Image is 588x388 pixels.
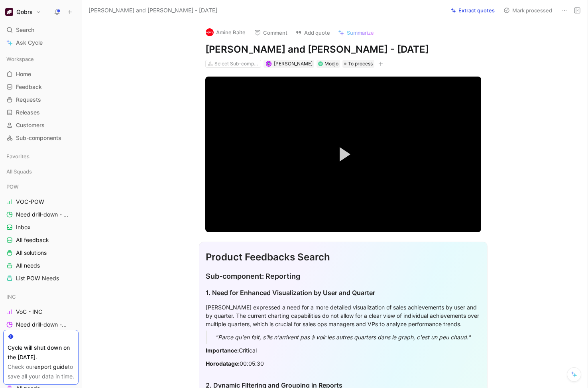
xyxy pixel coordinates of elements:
[206,271,481,282] div: Sub-component: Reporting
[16,96,41,104] span: Requests
[3,81,79,93] a: Feedback
[3,234,79,246] a: All feedback
[3,37,79,49] a: Ask Cycle
[206,346,481,355] div: Critical
[348,60,373,68] span: To process
[205,77,481,232] div: Video Player
[3,272,79,284] a: List POW Needs
[206,28,214,36] img: logo
[16,8,33,16] h1: Qobra
[16,134,61,142] span: Sub-components
[274,61,313,67] span: [PERSON_NAME]
[3,150,79,162] div: Favorites
[16,108,40,116] span: Releases
[34,363,68,370] a: export guide
[205,43,481,56] h1: [PERSON_NAME] and [PERSON_NAME] - [DATE]
[16,223,31,231] span: Inbox
[3,209,79,221] a: Need drill-down - POW
[3,6,43,18] button: QobraQobra
[325,136,361,172] button: Play Video
[206,303,481,328] div: [PERSON_NAME] expressed a need for a more detailed visualization of sales achievements by user an...
[3,106,79,118] a: Releases
[3,196,79,208] a: VOC-POW
[8,343,74,362] div: Cycle will shut down on the [DATE].
[16,25,34,35] span: Search
[251,27,291,38] button: Comment
[206,288,481,297] div: 1. Need for Enhanced Visualization by User and Quarter
[3,24,79,36] div: Search
[16,38,43,47] span: Ask Cycle
[3,53,79,65] div: Workspace
[206,347,239,354] strong: Importance:
[202,26,249,38] button: logoAmine Baite
[3,94,79,106] a: Requests
[16,236,49,244] span: All feedback
[16,262,40,270] span: All needs
[206,360,240,367] strong: Horodatage:
[215,333,490,341] div: "Parce qu'en fait, s'ils n'arrivent pas à voir les autres quarters dans le graph, c'est un peu ch...
[206,250,481,264] div: Product Feedbacks Search
[3,291,79,303] div: INC
[292,27,334,38] button: Add quote
[16,321,68,329] span: Need drill-down - INC
[16,121,45,129] span: Customers
[3,119,79,131] a: Customers
[5,8,13,16] img: Qobra
[3,165,79,177] div: All Squads
[447,5,498,16] button: Extract quotes
[3,132,79,144] a: Sub-components
[3,68,79,80] a: Home
[342,60,374,68] div: To process
[6,55,34,63] span: Workspace
[214,60,259,68] div: Select Sub-components
[3,319,79,331] a: Need drill-down - INC
[3,181,79,193] div: POW
[324,60,338,68] div: Modjo
[6,167,32,175] span: All Squads
[3,165,79,180] div: All Squads
[16,308,42,316] span: VoC - INC
[266,62,271,66] img: avatar
[3,306,79,318] a: VoC - INC
[88,6,217,15] span: [PERSON_NAME] and [PERSON_NAME] - [DATE]
[206,359,481,368] div: 00:05:30
[16,249,47,257] span: All solutions
[16,198,44,206] span: VOC-POW
[3,260,79,272] a: All needs
[8,362,74,381] div: Check our to save all your data in time.
[6,293,16,301] span: INC
[334,27,378,38] button: Summarize
[16,274,59,282] span: List POW Needs
[3,247,79,259] a: All solutions
[16,211,69,219] span: Need drill-down - POW
[347,29,374,36] span: Summarize
[6,152,29,160] span: Favorites
[3,181,79,284] div: POWVOC-POWNeed drill-down - POWInboxAll feedbackAll solutionsAll needsList POW Needs
[16,83,42,91] span: Feedback
[6,183,19,191] span: POW
[16,70,31,78] span: Home
[3,221,79,233] a: Inbox
[500,5,556,16] button: Mark processed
